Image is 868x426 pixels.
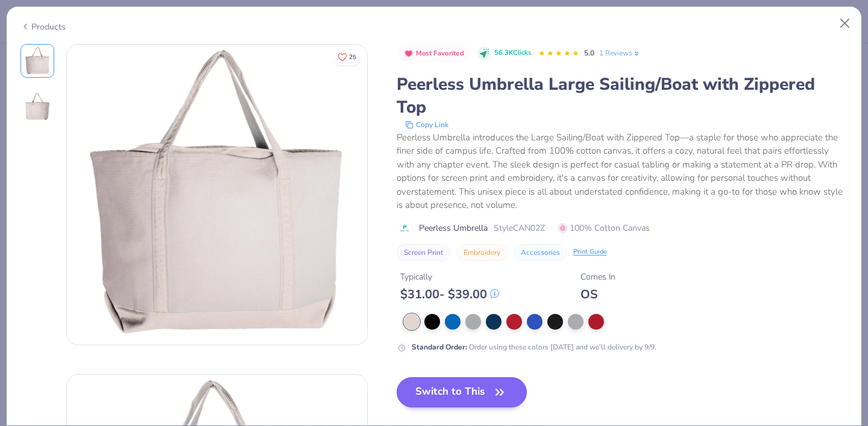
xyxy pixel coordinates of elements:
[332,48,362,66] button: Like
[573,247,607,257] div: Print Guide
[494,48,531,58] span: 56.3K Clicks
[580,271,615,283] div: Comes In
[400,271,499,283] div: Typically
[834,12,857,35] button: Close
[419,222,488,234] span: Peerless Umbrella
[580,287,615,302] div: OS
[23,46,52,75] img: Front
[456,244,508,261] button: Embroidery
[404,49,414,58] img: Most Favorited sort
[584,48,594,58] span: 5.0
[538,44,579,63] div: 5.0 Stars
[412,342,467,352] strong: Standard Order :
[494,222,545,234] span: Style CAN02Z
[397,73,848,119] div: Peerless Umbrella Large Sailing/Boat with Zippered Top
[599,48,641,58] a: 1 Reviews
[398,46,471,61] button: Badge Button
[401,119,452,131] button: copy to clipboard
[416,50,464,57] span: Most Favorited
[67,45,367,345] img: Front
[397,131,848,212] div: Peerless Umbrella introduces the Large Sailing/Boat with Zippered Top—a staple for those who appr...
[397,244,450,261] button: Screen Print
[397,377,527,407] button: Switch to This
[412,342,656,352] div: Order using these colors [DATE] and we’ll delivery by 9/9.
[514,244,567,261] button: Accessories
[400,287,499,302] div: $ 31.00 - $ 39.00
[23,92,52,121] img: Back
[397,224,413,233] img: brand logo
[20,20,66,33] div: Products
[349,54,356,60] span: 25
[558,222,650,234] span: 100% Cotton Canvas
